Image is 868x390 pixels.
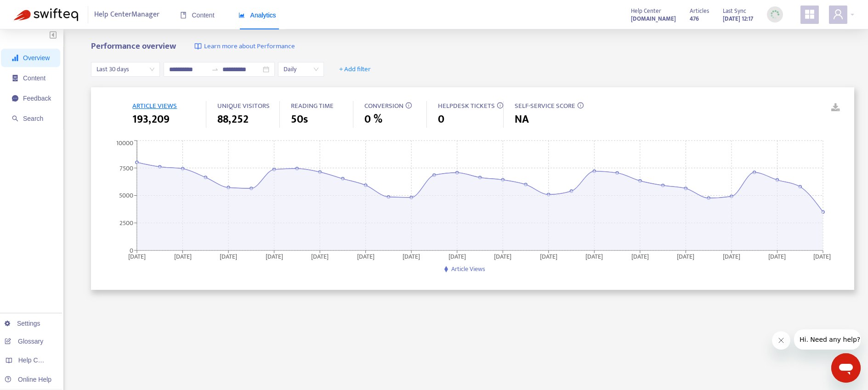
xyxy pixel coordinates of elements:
span: UNIQUE VISITORS [217,100,270,112]
span: READING TIME [291,100,334,112]
span: SELF-SERVICE SCORE [515,100,575,112]
b: Performance overview [91,39,176,53]
img: image-link [194,43,202,50]
span: 88,252 [217,111,249,128]
span: Help Center [631,6,661,16]
span: Search [23,115,43,122]
tspan: 7500 [119,163,133,173]
span: Last Sync [723,6,746,16]
iframe: Close message [772,331,790,350]
span: Daily [284,62,318,76]
a: [DOMAIN_NAME] [631,13,676,24]
strong: 476 [690,14,699,24]
tspan: 5000 [119,190,133,201]
tspan: [DATE] [174,251,192,261]
span: message [12,95,18,102]
tspan: [DATE] [266,251,283,261]
span: Content [180,11,215,19]
tspan: [DATE] [128,251,146,261]
span: Analytics [238,11,276,19]
span: Help Center Manager [94,6,159,23]
span: book [180,12,187,18]
span: signal [12,55,18,61]
span: HELPDESK TICKETS [438,100,495,112]
span: 50s [291,111,308,128]
tspan: [DATE] [357,251,374,261]
span: CONVERSION [364,100,403,112]
span: container [12,75,18,81]
img: Swifteq [14,8,78,21]
span: NA [515,111,529,128]
span: area-chart [238,12,245,18]
span: Articles [690,6,709,16]
tspan: 0 [130,245,133,255]
img: sync_loading.0b5143dde30e3a21642e.gif [769,9,781,20]
span: Last 30 days [96,62,154,76]
span: 193,209 [132,111,170,128]
a: Settings [5,320,40,327]
strong: [DATE] 12:17 [723,14,753,24]
tspan: 10000 [116,138,133,148]
span: user [833,9,844,20]
tspan: [DATE] [723,251,740,261]
tspan: [DATE] [677,251,695,261]
tspan: [DATE] [448,251,466,261]
span: Article Views [451,264,485,274]
tspan: [DATE] [631,251,649,261]
span: Overview [23,54,50,62]
iframe: Button to launch messaging window [831,353,861,383]
span: search [12,115,18,122]
span: 0 [438,111,444,128]
tspan: [DATE] [220,251,238,261]
tspan: [DATE] [586,251,603,261]
a: Glossary [5,338,43,345]
tspan: [DATE] [540,251,557,261]
span: swap-right [211,66,219,73]
span: Learn more about Performance [204,41,295,52]
tspan: [DATE] [494,251,512,261]
tspan: [DATE] [769,251,786,261]
span: Content [23,74,45,82]
span: ARTICLE VIEWS [132,100,177,112]
a: Learn more about Performance [194,41,295,52]
span: Feedback [23,95,51,102]
tspan: [DATE] [814,251,831,261]
tspan: 2500 [119,218,133,228]
span: appstore [804,9,815,20]
span: Help Centers [18,356,56,364]
iframe: Message from company [794,329,861,350]
span: to [211,66,219,73]
span: + Add filter [339,64,371,75]
button: + Add filter [332,62,378,77]
tspan: [DATE] [403,251,420,261]
span: 0 % [364,111,382,128]
a: Online Help [5,376,51,383]
tspan: [DATE] [312,251,329,261]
